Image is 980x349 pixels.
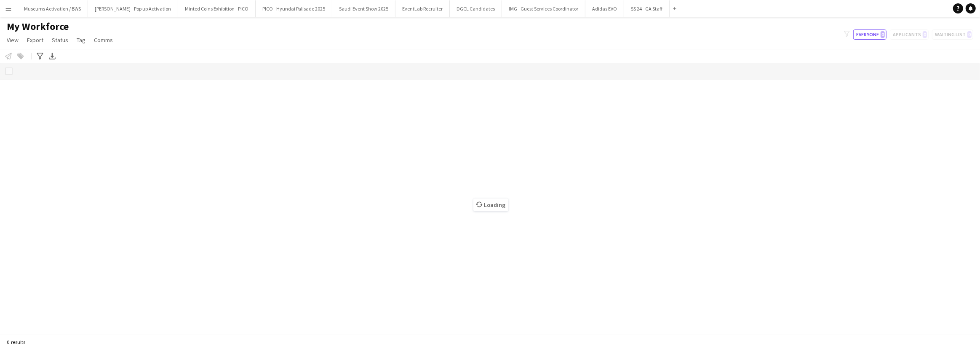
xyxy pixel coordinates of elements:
[502,0,585,17] button: IMG - Guest Services Coordinator
[881,31,885,38] span: 0
[35,51,45,61] app-action-btn: Advanced filters
[47,51,57,61] app-action-btn: Export XLSX
[585,0,624,17] button: Adidas EVO
[73,35,89,46] a: Tag
[853,30,887,40] button: Everyone0
[91,35,116,46] a: Comms
[395,0,450,17] button: EventLab Recruiter
[7,20,69,33] span: My Workforce
[24,35,47,46] a: Export
[94,36,113,44] span: Comms
[52,36,68,44] span: Status
[77,36,85,44] span: Tag
[450,0,502,17] button: DGCL Candidates
[3,35,22,46] a: View
[256,0,332,17] button: PICO - Hyundai Palisade 2025
[27,36,43,44] span: Export
[48,35,72,46] a: Status
[17,0,88,17] button: Museums Activation / BWS
[624,0,670,17] button: SS 24 - GA Staff
[88,0,178,17] button: [PERSON_NAME] - Pop up Activation
[178,0,256,17] button: Minted Coins Exhibition - PICO
[332,0,395,17] button: Saudi Event Show 2025
[7,36,19,44] span: View
[473,199,508,211] span: Loading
